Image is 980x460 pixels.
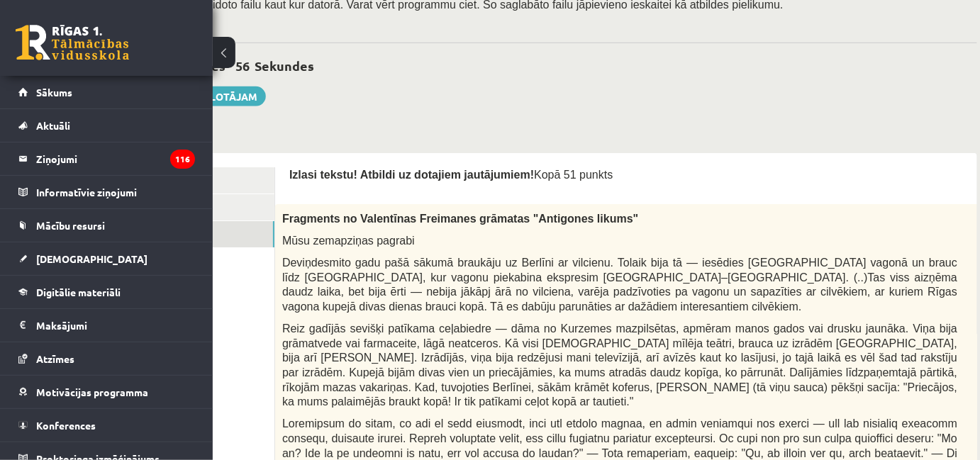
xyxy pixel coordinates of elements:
body: Bagātinātā teksta redaktors, wiswyg-editor-user-answer-47433939749540 [14,14,730,29]
span: Deviņdesmito gadu pašā sākumā braukāju uz Berlīni ar vilcienu. Tolaik bija tā — iesēdies [GEOGRAP... [282,257,957,313]
span: Mācību resursi [36,219,105,232]
a: Motivācijas programma [18,376,195,408]
legend: Ziņojumi [36,142,195,175]
a: Maksājumi [18,309,195,342]
span: Kopā 51 punkts [534,169,613,181]
span: Sekundes [255,57,314,74]
a: Rīgas 1. Tālmācības vidusskola [16,25,129,60]
span: Atzīmes [36,352,74,365]
span: Reiz gadījās sevišķi patīkama ceļabiedre — dāma no Kurzemes mazpilsētas, apmēram manos gados vai ... [282,322,957,408]
span: Mūsu zemapziņas pagrabi [282,235,415,247]
a: [DEMOGRAPHIC_DATA] [18,242,195,275]
span: Fragments no Valentīnas Freimanes grāmatas "Antigones likums" [282,213,638,225]
body: Bagātinātā teksta redaktors, wiswyg-editor-user-answer-47433906956940 [14,14,730,29]
a: Aktuāli [18,109,195,142]
span: Izlasi tekstu! Atbildi uz dotajiem jautājumiem! [289,169,534,181]
body: Bagātinātā teksta redaktors, wiswyg-editor-user-answer-47433975247140 [14,14,730,29]
a: Informatīvie ziņojumi [18,176,195,208]
span: Sākums [36,86,72,99]
a: Mācību resursi [18,209,195,242]
span: [DEMOGRAPHIC_DATA] [36,252,147,265]
span: Aktuāli [36,119,70,132]
span: Konferences [36,419,96,432]
body: Bagātinātā teksta redaktors, wiswyg-editor-user-answer-47433962428500 [14,14,730,29]
a: Konferences [18,409,195,442]
span: 56 [235,57,250,74]
a: Sākums [18,76,195,108]
i: 116 [170,150,195,169]
legend: Informatīvie ziņojumi [36,176,195,208]
body: Bagātinātā teksta redaktors, wiswyg-editor-user-answer-47433963232800 [14,14,730,29]
a: Digitālie materiāli [18,276,195,308]
span: Digitālie materiāli [36,286,121,298]
legend: Maksājumi [36,309,195,342]
span: Motivācijas programma [36,386,148,398]
a: Atzīmes [18,342,195,375]
a: Ziņojumi116 [18,142,195,175]
body: Bagātinātā teksta redaktors, wiswyg-editor-user-answer-47433905480640 [14,14,730,29]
